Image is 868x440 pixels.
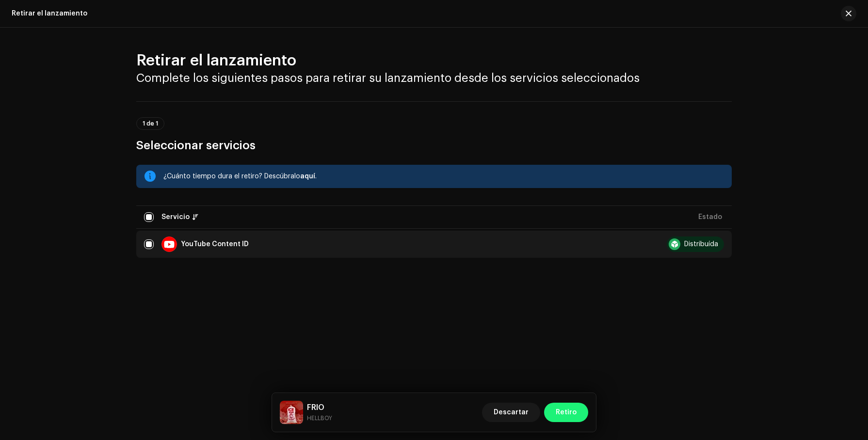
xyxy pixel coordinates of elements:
div: ¿Cuánto tiempo dura el retiro? Descúbralo . [163,171,724,182]
button: Retiro [544,403,588,422]
span: aquí [300,173,315,180]
h3: Seleccionar servicios [136,138,732,153]
div: Distribuída [684,241,718,248]
h5: FRIO [307,402,332,413]
small: FRIO [307,413,332,423]
button: Descartar [482,403,540,422]
div: YouTube Content ID [181,241,249,248]
div: Retirar el lanzamiento [12,10,87,17]
img: 0a5c9163-b7ab-4fb1-a496-37f3c4b1958b [280,401,303,424]
span: Descartar [494,403,529,422]
span: 1 de 1 [143,121,158,126]
span: Retiro [556,403,577,422]
h3: Complete los siguientes pasos para retirar su lanzamiento desde los servicios seleccionados [136,70,732,86]
h2: Retirar el lanzamiento [136,51,732,70]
